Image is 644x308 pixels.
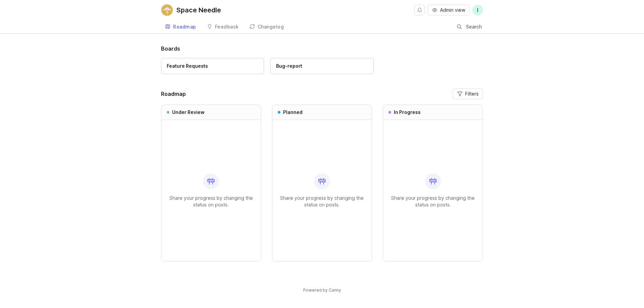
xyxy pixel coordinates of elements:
a: Feedback [203,20,243,34]
h3: Under Review [172,109,205,116]
span: I [477,6,478,14]
button: Admin view [428,5,470,15]
p: Share your progress by changing the status on posts. [167,195,256,208]
div: Changelog [258,24,284,29]
a: Bug-report [270,58,373,74]
p: Share your progress by changing the status on posts. [388,195,477,208]
span: Filters [465,90,479,97]
div: Bug-report [276,62,302,70]
h2: Roadmap [161,90,186,98]
div: Space Needle [176,7,221,13]
a: Changelog [246,20,288,34]
h3: Planned [283,109,303,116]
h1: Boards [161,45,483,53]
span: Admin view [440,7,465,13]
div: Feedback [215,24,239,29]
button: Filters [453,88,483,99]
div: Feature Requests [167,62,208,70]
a: Roadmap [161,20,200,34]
h3: In Progress [394,109,421,116]
button: Notifications [414,5,425,15]
a: Feature Requests [161,58,264,74]
button: I [472,5,483,15]
p: Share your progress by changing the status on posts. [278,195,367,208]
div: Roadmap [173,24,196,29]
img: Space Needle logo [161,4,173,16]
a: Powered by Canny [302,286,342,294]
